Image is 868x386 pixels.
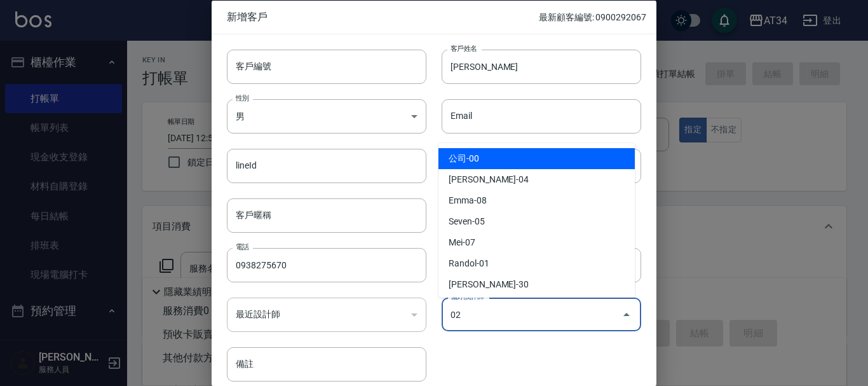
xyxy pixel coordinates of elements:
li: [PERSON_NAME]-04 [438,169,635,190]
li: Seven-05 [438,211,635,232]
p: 最新顧客編號: 0900292067 [539,10,646,24]
div: 男 [227,99,426,133]
span: 新增客戶 [227,10,539,23]
button: Close [616,304,637,324]
li: Randol-01 [438,253,635,274]
label: 性別 [236,93,249,102]
li: [PERSON_NAME]-02 [438,295,635,316]
label: 客戶姓名 [451,43,477,53]
li: [PERSON_NAME]-30 [438,274,635,295]
li: Emma-08 [438,190,635,211]
li: 公司-00 [438,148,635,169]
li: Mei-07 [438,232,635,253]
label: 電話 [236,242,249,252]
